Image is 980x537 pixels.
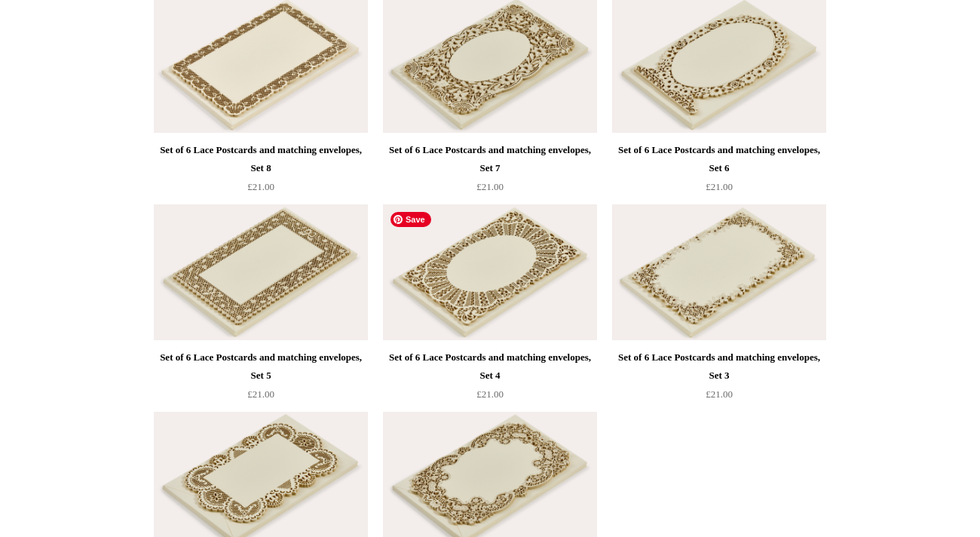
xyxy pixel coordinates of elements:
[387,348,593,385] div: Set of 6 Lace Postcards and matching envelopes, Set 4
[616,141,822,177] div: Set of 6 Lace Postcards and matching envelopes, Set 6
[383,141,597,203] a: Set of 6 Lace Postcards and matching envelopes, Set 7 £21.00
[706,181,733,192] span: £21.00
[476,388,504,400] span: £21.00
[387,141,593,177] div: Set of 6 Lace Postcards and matching envelopes, Set 7
[476,181,504,192] span: £21.00
[154,204,368,340] img: Set of 6 Lace Postcards and matching envelopes, Set 5
[390,212,431,227] span: Save
[154,348,368,410] a: Set of 6 Lace Postcards and matching envelopes, Set 5 £21.00
[612,204,826,340] a: Set of 6 Lace Postcards and matching envelopes, Set 3 Set of 6 Lace Postcards and matching envelo...
[247,388,274,400] span: £21.00
[158,141,364,177] div: Set of 6 Lace Postcards and matching envelopes, Set 8
[612,348,826,410] a: Set of 6 Lace Postcards and matching envelopes, Set 3 £21.00
[616,348,822,385] div: Set of 6 Lace Postcards and matching envelopes, Set 3
[154,141,368,203] a: Set of 6 Lace Postcards and matching envelopes, Set 8 £21.00
[706,388,733,400] span: £21.00
[158,348,364,385] div: Set of 6 Lace Postcards and matching envelopes, Set 5
[247,181,274,192] span: £21.00
[612,204,826,340] img: Set of 6 Lace Postcards and matching envelopes, Set 3
[383,348,597,410] a: Set of 6 Lace Postcards and matching envelopes, Set 4 £21.00
[383,204,597,340] a: Set of 6 Lace Postcards and matching envelopes, Set 4 Set of 6 Lace Postcards and matching envelo...
[154,204,368,340] a: Set of 6 Lace Postcards and matching envelopes, Set 5 Set of 6 Lace Postcards and matching envelo...
[383,204,597,340] img: Set of 6 Lace Postcards and matching envelopes, Set 4
[612,141,826,203] a: Set of 6 Lace Postcards and matching envelopes, Set 6 £21.00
